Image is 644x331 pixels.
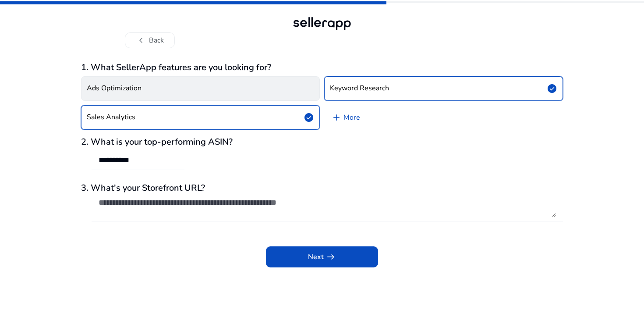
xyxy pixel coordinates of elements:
a: More [324,105,367,130]
span: arrow_right_alt [326,252,336,262]
span: chevron_left [136,35,146,46]
h4: Keyword Research [330,84,389,93]
h4: Ads Optimization [87,84,142,93]
button: Nextarrow_right_alt [266,246,378,267]
span: add [331,112,342,123]
button: Keyword Researchcheck_circle [324,76,563,101]
span: check_circle [304,112,314,123]
span: check_circle [547,83,557,94]
h4: Sales Analytics [87,113,135,121]
h3: 1. What SellerApp features are you looking for? [81,62,563,73]
button: Ads Optimization [81,76,320,101]
h3: 3. What's your Storefront URL? [81,183,563,193]
button: chevron_leftBack [125,32,175,48]
button: Sales Analyticscheck_circle [81,105,320,130]
span: Next [308,252,336,262]
h3: 2. What is your top-performing ASIN? [81,137,563,147]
